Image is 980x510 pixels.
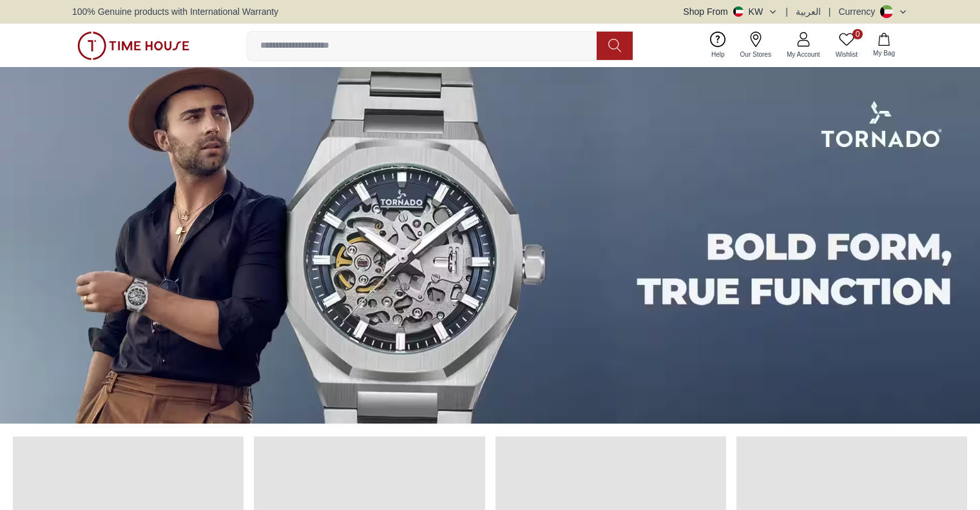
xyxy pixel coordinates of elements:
[735,50,776,59] span: Our Stores
[865,30,903,61] button: My Bag
[733,6,744,17] img: Kuwait
[831,50,863,59] span: Wishlist
[683,5,778,18] button: Shop FromKW
[704,29,733,62] a: Help
[828,29,865,62] a: 0Wishlist
[706,50,730,59] span: Help
[868,48,900,58] span: My Bag
[796,5,821,18] button: العربية
[782,50,825,59] span: My Account
[733,29,779,62] a: Our Stores
[838,5,880,18] div: Currency
[77,32,189,60] img: ...
[852,29,863,39] span: 0
[785,5,788,18] span: |
[72,5,278,18] span: 100% Genuine products with International Warranty
[829,5,831,18] span: |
